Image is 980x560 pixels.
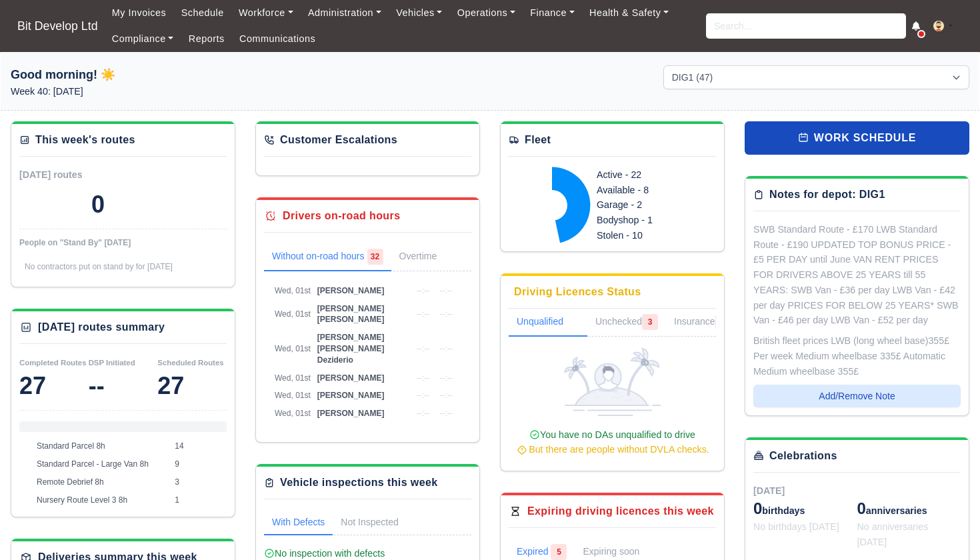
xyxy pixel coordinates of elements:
[19,421,127,432] div: Standard Parcel 8h
[264,510,333,535] a: With Defects
[440,344,453,353] span: --:--
[597,228,701,243] div: Stolen - 10
[417,409,429,418] span: --:--
[38,319,165,335] div: [DATE] routes summary
[317,409,385,418] span: [PERSON_NAME]
[440,391,453,400] span: --:--
[157,373,227,399] div: 27
[597,213,701,228] div: Bodyshop - 1
[317,304,385,325] span: [PERSON_NAME] [PERSON_NAME]
[275,409,311,418] span: Wed, 01st
[514,284,641,300] div: Driving Licences Status
[753,499,762,517] span: 0
[264,243,391,271] a: Without on-road hours
[642,314,658,330] span: 3
[275,373,311,383] span: Wed, 01st
[367,249,383,265] span: 32
[11,13,105,39] a: Bit Develop Ltd
[19,237,227,248] div: People on "Stand By" [DATE]
[514,442,711,457] div: But there are people without DVLA checks.
[587,309,666,337] a: Unchecked
[171,455,227,473] td: 9
[264,548,385,559] span: No inspection with defects
[753,485,785,496] span: [DATE]
[514,427,711,458] div: You have no DAs unqualified to drive
[440,309,453,319] span: --:--
[551,544,567,560] span: 5
[525,132,551,148] div: Fleet
[440,286,453,295] span: --:--
[11,13,105,39] span: Bit Develop Ltd
[440,373,453,383] span: --:--
[706,13,906,39] input: Search...
[769,187,885,203] div: Notes for depot: DIG1
[597,197,701,213] div: Garage - 2
[417,373,429,383] span: --:--
[181,26,232,52] a: Reports
[35,132,135,148] div: This week's routes
[745,121,969,155] a: work schedule
[753,498,857,519] div: birthdays
[857,499,866,517] span: 0
[417,344,429,353] span: --:--
[105,26,181,52] a: Compliance
[89,359,135,367] small: DSP Initiated
[753,333,961,379] div: British fleet prices LWB (long wheel base)355£ Per week Medium wheelbase 335£ Automatic Medium wh...
[440,409,453,418] span: --:--
[196,421,219,432] div: Remote Debrief 8h
[171,437,227,455] td: 14
[317,333,385,365] span: [PERSON_NAME] [PERSON_NAME] Deziderio
[19,373,89,399] div: 27
[283,208,400,224] div: Drivers on-road hours
[19,359,87,367] small: Completed Routes
[597,167,701,183] div: Active - 22
[275,344,311,353] span: Wed, 01st
[25,262,173,271] span: No contractors put on stand by for [DATE]
[417,391,429,400] span: --:--
[37,459,149,469] span: Standard Parcel - Large Van 8h
[715,314,731,330] span: 1
[280,132,397,148] div: Customer Escalations
[753,521,839,532] span: No birthdays [DATE]
[769,448,837,464] div: Celebrations
[127,421,196,432] div: Standard Parcel - Large Van 8h
[11,65,317,84] h1: Good morning! ☀️
[317,286,385,295] span: [PERSON_NAME]
[753,222,961,328] div: SWB Standard Route - £170 LWB Standard Route - £190 UPDATED TOP BONUS PRICE - £5 PER DAY until Ju...
[666,309,739,337] a: Insurance
[275,391,311,400] span: Wed, 01st
[333,510,406,535] a: Not Inspected
[753,385,961,407] button: Add/Remove Note
[391,243,464,271] a: Overtime
[171,491,227,509] td: 1
[19,167,123,183] div: [DATE] routes
[37,441,105,451] span: Standard Parcel 8h
[232,26,323,52] a: Communications
[11,84,317,99] p: Week 40: [DATE]
[417,309,429,319] span: --:--
[275,309,311,319] span: Wed, 01st
[857,498,961,519] div: anniversaries
[157,359,223,367] small: Scheduled Routes
[317,391,385,400] span: [PERSON_NAME]
[417,286,429,295] span: --:--
[857,521,929,547] span: No anniversaries [DATE]
[280,475,438,491] div: Vehicle inspections this week
[89,373,158,399] div: --
[37,495,127,505] span: Nursery Route Level 3 8h
[37,477,104,487] span: Remote Debrief 8h
[171,473,227,491] td: 3
[91,191,105,218] div: 0
[317,373,385,383] span: [PERSON_NAME]
[597,183,701,198] div: Available - 8
[219,421,227,432] div: Nursery Route Level 3 8h
[527,503,714,519] div: Expiring driving licences this week
[275,286,311,295] span: Wed, 01st
[509,309,587,337] a: Unqualified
